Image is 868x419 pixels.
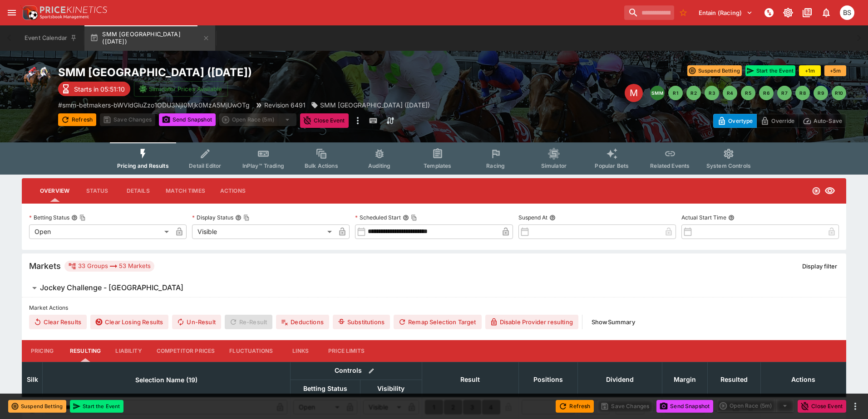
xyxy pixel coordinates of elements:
[70,400,123,413] button: Start the Event
[486,162,505,169] span: Racing
[320,100,430,110] p: SMM [GEOGRAPHIC_DATA] ([DATE])
[518,214,547,221] p: Suspend At
[741,86,755,100] button: R5
[728,116,753,126] p: Overtype
[84,25,215,51] button: SMM [GEOGRAPHIC_DATA] ([DATE])
[717,400,794,412] div: split button
[333,315,390,329] button: Substitutions
[22,279,846,297] button: Jockey Challenge - [GEOGRAPHIC_DATA]
[713,114,757,128] button: Overtype
[79,214,86,221] button: Copy To Clipboard
[745,65,795,76] button: Start the Event
[243,214,250,221] button: Copy To Clipboard
[706,162,751,169] span: System Controls
[676,5,690,20] button: No Bookmarks
[840,5,854,20] div: Brendan Scoble
[814,116,842,126] p: Auto-Save
[424,162,451,169] span: Templates
[192,224,335,239] div: Visible
[367,383,414,394] span: Visibility
[795,86,810,100] button: R8
[771,116,794,126] p: Override
[777,86,792,100] button: R7
[662,362,707,397] th: Margin
[518,362,577,397] th: Positions
[29,214,69,221] p: Betting Status
[300,113,349,128] button: Close Event
[656,400,713,413] button: Send Snapshot
[352,113,363,128] button: more
[832,86,846,100] button: R10
[705,86,719,100] button: R3
[110,142,758,175] div: Event type filters
[19,25,83,51] button: Event Calendar
[403,214,409,221] button: Scheduled StartCopy To Clipboard
[549,214,556,221] button: Suspend At
[58,65,452,79] h2: Copy To Clipboard
[723,86,737,100] button: R4
[797,259,843,273] button: Display filter
[33,180,77,202] button: Overview
[4,5,20,21] button: open drawer
[22,362,43,397] th: Silk
[422,362,518,397] th: Result
[192,214,233,221] p: Display Status
[556,400,594,413] button: Refresh
[40,283,183,292] h6: Jockey Challenge - [GEOGRAPHIC_DATA]
[225,315,272,329] span: Re-Result
[824,65,846,76] button: +5m
[693,5,758,20] button: Select Tenant
[276,315,329,329] button: Deductions
[212,180,253,202] button: Actions
[71,214,78,221] button: Betting StatusCopy To Clipboard
[799,65,821,76] button: +1m
[760,362,846,397] th: Actions
[108,340,149,362] button: Liability
[118,180,158,202] button: Details
[586,315,641,329] button: ShowSummary
[74,84,125,94] p: Starts in 05:51:10
[814,86,828,100] button: R9
[222,340,280,362] button: Fluctuations
[63,340,108,362] button: Resulting
[850,401,861,412] button: more
[368,162,390,169] span: Auditing
[799,114,846,128] button: Auto-Save
[761,5,777,21] button: NOT Connected to PK
[686,86,701,100] button: R2
[117,162,169,169] span: Pricing and Results
[29,224,172,239] div: Open
[541,162,567,169] span: Simulator
[713,114,846,128] div: Start From
[394,315,482,329] button: Remap Selection Target
[29,301,839,315] label: Market Actions
[824,185,835,196] svg: Visible
[650,86,846,100] nav: pagination navigation
[668,86,683,100] button: R1
[280,340,321,362] button: Links
[40,15,89,19] img: Sportsbook Management
[40,6,107,13] img: PriceKinetics
[365,365,377,377] button: Bulk edit
[22,340,63,362] button: Pricing
[8,400,66,413] button: Suspend Betting
[595,162,629,169] span: Popular Bets
[219,113,296,126] div: split button
[311,100,430,110] div: SMM Durbanville (27/09/25)
[242,162,284,169] span: InPlay™ Trading
[728,214,735,221] button: Actual Start Time
[650,162,690,169] span: Related Events
[125,375,207,385] span: Selection Name (19)
[321,340,372,362] button: Price Limits
[756,114,799,128] button: Override
[149,340,222,362] button: Competitor Prices
[687,65,742,76] button: Suspend Betting
[818,5,834,21] button: Notifications
[77,180,118,202] button: Status
[625,84,643,102] div: Edit Meeting
[305,162,338,169] span: Bulk Actions
[411,214,417,221] button: Copy To Clipboard
[29,261,61,271] h5: Markets
[68,261,151,272] div: 33 Groups 53 Markets
[780,5,796,21] button: Toggle light/dark mode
